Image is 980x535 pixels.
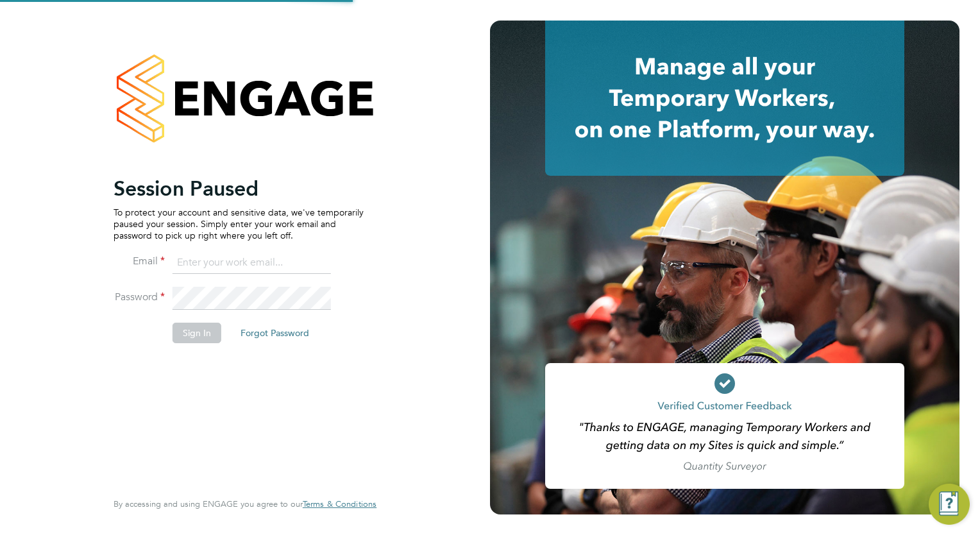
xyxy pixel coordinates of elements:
button: Engage Resource Center [929,484,970,525]
input: Enter your work email... [173,251,331,275]
button: Sign In [173,323,221,343]
a: Terms & Conditions [303,499,376,509]
span: By accessing and using ENGAGE you agree to our [114,498,376,509]
span: Terms & Conditions [303,498,376,509]
button: Forgot Password [230,323,319,343]
h2: Session Paused [114,176,364,201]
label: Password [114,291,165,304]
p: To protect your account and sensitive data, we've temporarily paused your session. Simply enter y... [114,207,364,242]
label: Email [114,255,165,268]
